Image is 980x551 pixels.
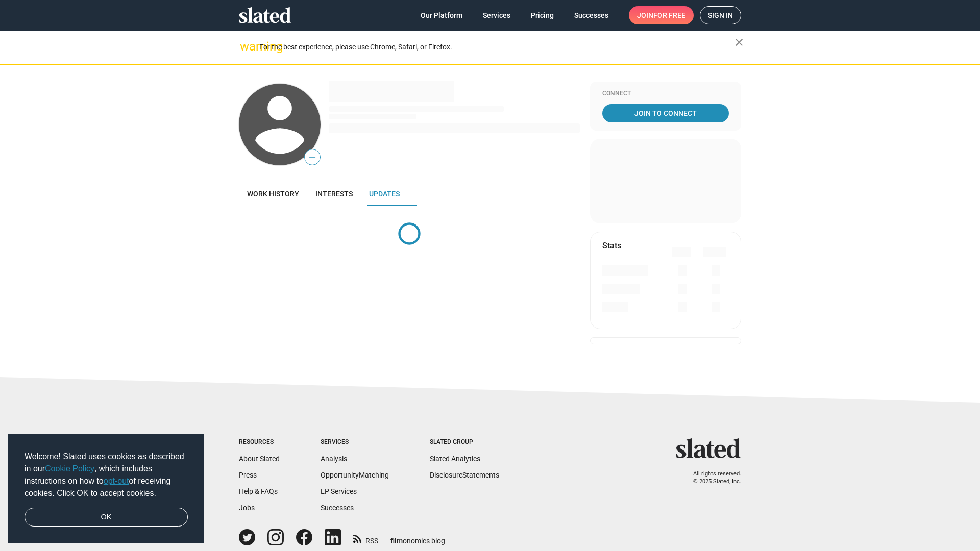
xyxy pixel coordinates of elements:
a: EP Services [321,487,357,495]
a: About Slated [239,455,280,463]
div: Connect [602,90,729,98]
span: Updates [369,190,400,198]
div: Services [321,438,389,446]
a: Successes [321,504,354,512]
span: Services [483,6,510,24]
a: dismiss cookie message [24,508,188,527]
span: Successes [574,6,608,24]
a: Successes [566,6,617,24]
a: Joinfor free [629,6,694,24]
div: Slated Group [430,438,499,446]
a: DisclosureStatements [430,471,499,479]
a: Help & FAQs [239,487,278,495]
span: Join [637,6,685,24]
span: — [305,151,320,164]
span: Work history [247,190,299,198]
a: RSS [353,530,378,546]
mat-icon: close [733,36,745,48]
span: film [390,537,403,545]
a: Press [239,471,257,479]
a: Our Platform [412,6,471,24]
div: cookieconsent [8,434,204,543]
a: Updates [361,182,408,206]
a: Work history [239,182,307,206]
p: All rights reserved. © 2025 Slated, Inc. [682,470,741,485]
a: Analysis [321,455,347,463]
span: Pricing [531,6,554,24]
a: Cookie Policy [45,464,94,473]
span: Welcome! Slated uses cookies as described in our , which includes instructions on how to of recei... [24,450,188,499]
span: Sign in [708,7,733,24]
div: For the best experience, please use Chrome, Safari, or Firefox. [259,40,735,54]
div: Resources [239,438,280,446]
mat-card-title: Stats [602,240,621,251]
a: Slated Analytics [430,455,480,463]
a: Services [475,6,519,24]
span: Our Platform [421,6,462,24]
a: Sign in [700,6,741,24]
span: for free [653,6,685,24]
mat-icon: warning [240,40,252,53]
a: opt-out [104,477,129,485]
a: Join To Connect [602,104,729,122]
a: Pricing [523,6,562,24]
a: Jobs [239,504,255,512]
a: Interests [307,182,361,206]
a: OpportunityMatching [321,471,389,479]
span: Interests [315,190,353,198]
a: filmonomics blog [390,528,445,546]
span: Join To Connect [604,104,727,122]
